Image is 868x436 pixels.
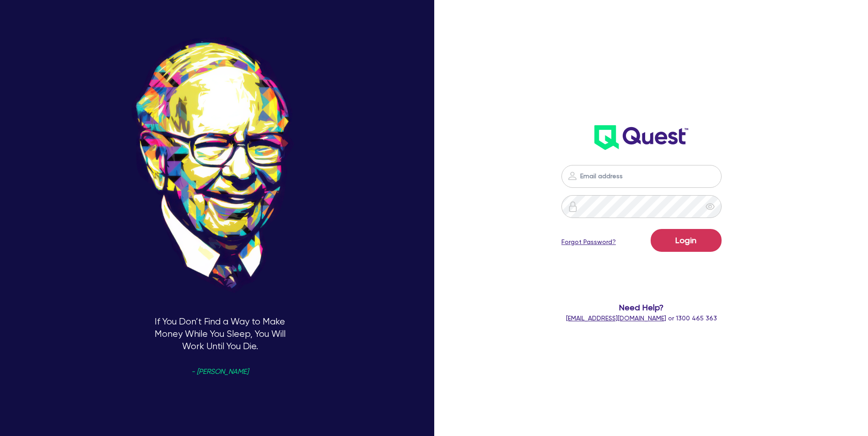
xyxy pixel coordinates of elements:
span: eye [706,202,715,211]
span: Need Help? [525,301,758,314]
img: wH2k97JdezQIQAAAABJRU5ErkJggg== [594,125,688,150]
span: or 1300 465 363 [566,314,717,322]
input: Email address [561,165,722,188]
img: icon-password [567,170,578,181]
a: [EMAIL_ADDRESS][DOMAIN_NAME] [566,314,666,322]
a: Forgot Password? [561,237,616,247]
img: icon-password [567,201,578,212]
button: Login [651,229,722,252]
span: - [PERSON_NAME] [191,368,248,375]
